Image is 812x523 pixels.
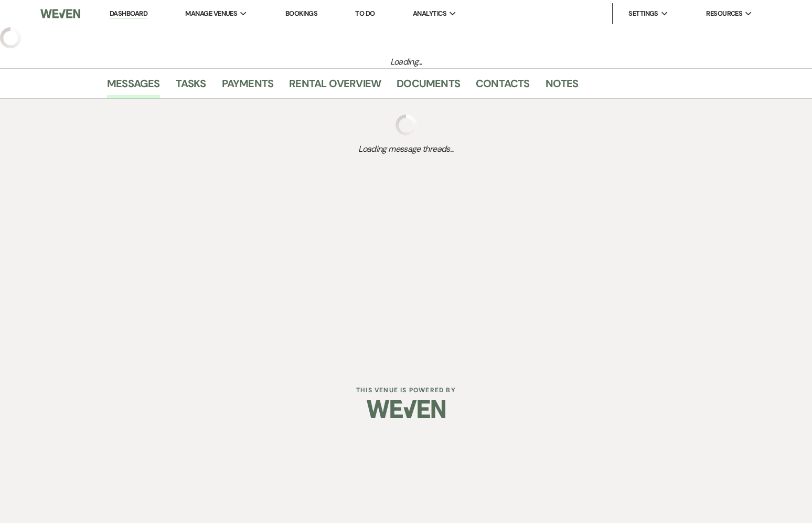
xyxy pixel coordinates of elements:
span: Analytics [413,8,446,19]
a: To Do [355,9,375,18]
span: Settings [628,8,658,19]
img: loading spinner [396,114,416,135]
a: Bookings [285,9,318,18]
a: Rental Overview [289,75,381,98]
span: Resources [706,8,742,19]
a: Notes [546,75,579,98]
img: Weven Logo [40,3,80,25]
span: Loading message threads... [107,143,705,155]
span: Manage Venues [185,8,237,19]
a: Payments [222,75,274,98]
a: Contacts [476,75,530,98]
a: Messages [107,75,160,98]
a: Documents [397,75,460,98]
a: Tasks [176,75,206,98]
a: Dashboard [110,9,147,19]
img: Weven Logo [367,391,445,427]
